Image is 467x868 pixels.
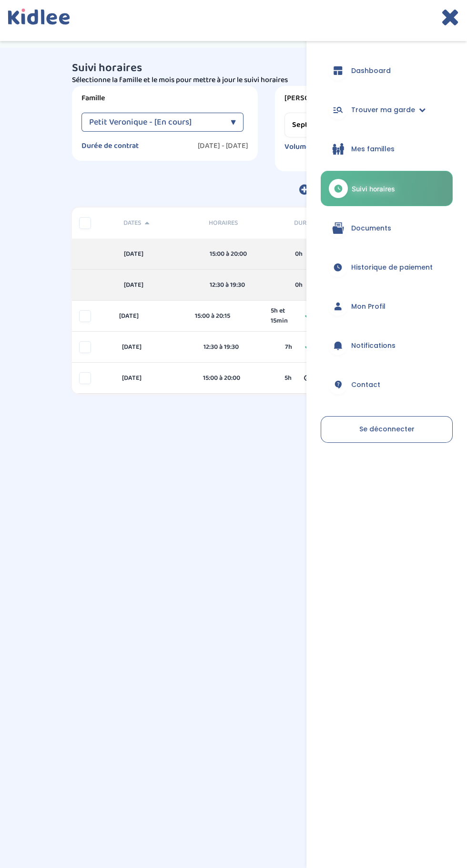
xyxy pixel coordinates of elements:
span: Dashboard [351,66,391,76]
span: 0h [295,280,303,290]
a: Mes familles [321,132,453,166]
a: Mon Profil [321,289,453,324]
div: Durée [287,218,321,228]
label: [DATE] - [DATE] [198,141,248,151]
span: Contact [351,380,380,390]
div: [DATE] [115,373,196,383]
a: Dashboard [321,53,453,88]
label: Durée de contrat [81,141,139,151]
a: Documents [321,211,453,245]
div: Dates [116,218,202,228]
span: Notifications [351,341,396,351]
span: Trouver ma garde [351,105,415,115]
span: Suivi horaires [352,184,395,194]
div: [DATE] [117,280,203,290]
a: Notifications [321,328,453,363]
span: Mes familles [351,144,395,154]
span: 0h [295,249,303,259]
a: Trouver ma garde [321,93,453,127]
a: Suivi horaires [321,171,453,206]
span: Se déconnecter [359,424,415,434]
span: 7h [285,342,292,352]
div: [DATE] [115,342,196,352]
div: [DATE] [117,249,203,259]
div: 12:30 à 19:30 [210,280,281,290]
a: Se déconnecter [321,416,453,443]
div: [DATE] [112,311,188,321]
a: Historique de paiement [321,250,453,284]
span: Horaires [209,218,280,228]
button: Ajouter un horaire [285,179,395,200]
a: Contact [321,367,453,402]
span: 5h [284,373,292,383]
label: Volume de cette période [284,142,367,152]
span: 5h et 15min [271,306,292,326]
div: 15:00 à 20:00 [203,373,270,383]
span: Historique de paiement [351,262,433,272]
div: 15:00 à 20:00 [210,249,281,259]
label: Famille [81,94,248,103]
span: Petit Veronique - [En cours] [89,113,192,132]
h3: Suivi horaires [72,62,395,74]
span: Documents [351,223,391,233]
span: Mon Profil [351,302,386,312]
div: ▼ [231,113,236,132]
div: 12:30 à 19:30 [203,342,271,352]
p: Sélectionne la famille et le mois pour mettre à jour le suivi horaires [72,74,395,86]
label: [PERSON_NAME] affichée [284,94,386,103]
div: 15:00 à 20:15 [195,311,256,321]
